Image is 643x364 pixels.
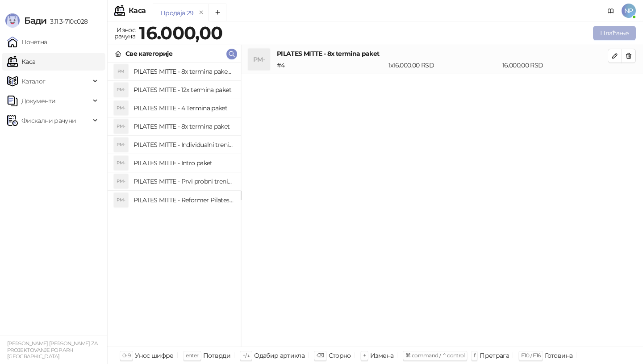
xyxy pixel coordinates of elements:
[521,352,540,359] span: F10 / F16
[134,138,234,152] h4: PILATES MITTE - Individualni trening
[129,7,146,14] div: Каса
[114,64,128,79] div: PM
[114,156,128,170] div: PM-
[113,24,137,42] div: Износ рачуна
[480,350,509,361] div: Претрага
[114,119,128,134] div: PM-
[387,60,501,70] div: 1 x 16.000,00 RSD
[196,9,207,17] button: remove
[24,15,46,26] span: Бади
[114,193,128,207] div: PM-
[134,101,234,115] h4: PILATES MITTE - 4 Termina paket
[593,26,636,40] button: Плаћање
[139,22,222,44] strong: 16.000,00
[122,352,130,359] span: 0-9
[21,72,46,90] span: Каталог
[114,101,128,115] div: PM-
[160,8,194,18] div: Продаја 29
[21,112,76,130] span: Фискални рачуни
[248,49,270,70] div: PM-
[277,49,608,59] h4: PILATES MITTE - 8x termina paket
[108,63,241,347] div: grid
[474,352,475,359] span: f
[114,83,128,97] div: PM-
[135,350,174,361] div: Унос шифре
[134,83,234,97] h4: PILATES MITTE - 12x termina paket
[242,352,250,359] span: ↑/↓
[275,60,387,70] div: # 4
[501,60,610,70] div: 16.000,00 RSD
[134,156,234,170] h4: PILATES MITTE - Intro paket
[203,350,231,361] div: Потврди
[405,352,465,359] span: ⌘ command / ⌃ control
[7,53,35,71] a: Каса
[5,13,20,28] img: Logo
[329,350,351,361] div: Сторно
[21,92,55,110] span: Документи
[622,4,636,18] span: NP
[46,17,88,25] span: 3.11.3-710c028
[134,174,234,188] h4: PILATES MITTE - Prvi probni trening
[209,4,226,21] button: Add tab
[186,352,199,359] span: enter
[370,350,393,361] div: Измена
[317,352,324,359] span: ⌫
[254,350,305,361] div: Одабир артикла
[125,49,172,59] div: Све категорије
[545,350,572,361] div: Готовина
[7,33,47,51] a: Почетна
[134,193,234,207] h4: PILATES MITTE - Reformer Pilates trening
[604,4,618,18] a: Документација
[114,174,128,188] div: PM-
[114,138,128,152] div: PM-
[363,352,366,359] span: +
[134,64,234,79] h4: PILATES MITTE - 8x termina paket - individualni trening
[7,340,98,360] small: [PERSON_NAME] [PERSON_NAME] ZA PROJEKTOVANJE POP ARH [GEOGRAPHIC_DATA]
[134,119,234,134] h4: PILATES MITTE - 8x termina paket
